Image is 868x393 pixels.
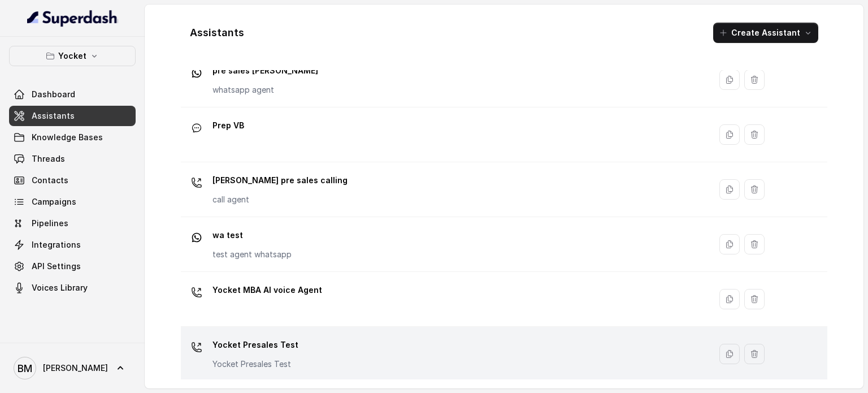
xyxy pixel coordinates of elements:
[9,278,136,298] a: Voices Library
[212,171,348,189] p: [PERSON_NAME] pre sales calling
[212,62,318,80] p: pre sales [PERSON_NAME]
[18,362,32,374] text: BM
[32,196,76,208] span: Campaigns
[43,362,108,374] span: [PERSON_NAME]
[9,127,136,148] a: Knowledge Bases
[9,352,136,384] a: [PERSON_NAME]
[212,281,322,299] p: Yocket MBA AI voice Agent
[212,249,292,260] p: test agent whatsapp
[32,153,65,165] span: Threads
[212,359,298,370] p: Yocket Presales Test
[32,261,81,272] span: API Settings
[32,282,88,293] span: Voices Library
[9,192,136,212] a: Campaigns
[32,218,68,229] span: Pipelines
[212,336,298,354] p: Yocket Presales Test
[32,132,103,143] span: Knowledge Bases
[58,49,86,63] p: Yocket
[9,149,136,169] a: Threads
[9,84,136,105] a: Dashboard
[212,194,348,205] p: call agent
[9,170,136,191] a: Contacts
[32,239,81,251] span: Integrations
[212,84,318,96] p: whatsapp agent
[212,116,244,135] p: Prep VB
[32,175,68,186] span: Contacts
[27,9,118,27] img: light.svg
[212,226,292,244] p: wa test
[713,23,818,43] button: Create Assistant
[9,235,136,255] a: Integrations
[9,46,136,66] button: Yocket
[9,213,136,234] a: Pipelines
[190,24,244,42] h1: Assistants
[32,110,75,122] span: Assistants
[9,106,136,126] a: Assistants
[9,256,136,277] a: API Settings
[32,89,75,100] span: Dashboard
